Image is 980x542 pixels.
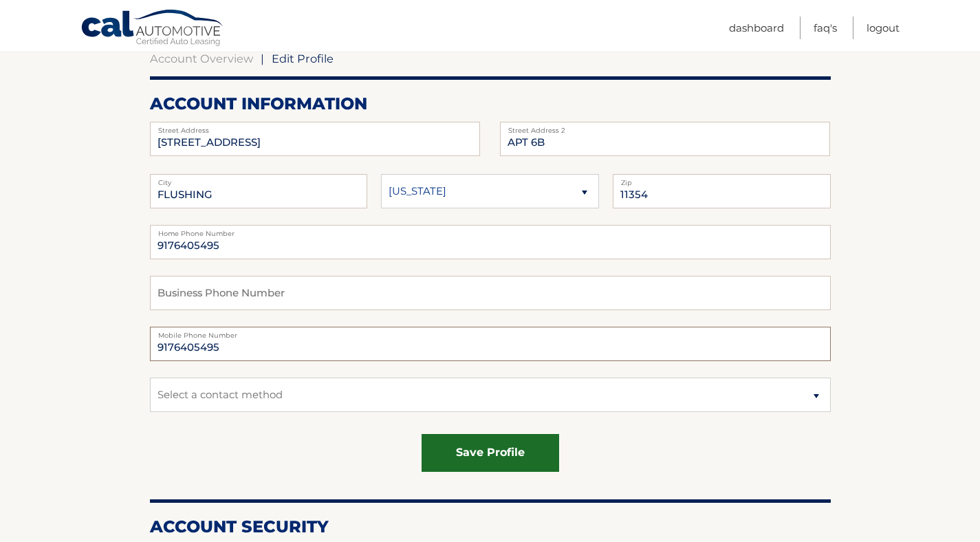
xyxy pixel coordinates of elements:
[729,17,784,39] a: Dashboard
[150,276,831,310] input: Business Phone Number
[150,327,831,338] label: Mobile Phone Number
[80,9,225,49] a: Cal Automotive
[150,174,368,185] label: City
[150,225,831,259] input: Home Phone Number
[150,94,831,114] h2: account information
[150,122,480,133] label: Street Address
[150,122,480,156] input: Street Address 2
[422,434,559,472] button: save profile
[261,52,264,65] span: |
[867,17,900,39] a: Logout
[272,52,334,65] span: Edit Profile
[500,122,830,156] input: Street Address 2
[150,517,831,537] h2: Account Security
[814,17,837,39] a: FAQ's
[150,174,368,208] input: City
[500,122,830,133] label: Street Address 2
[613,174,831,185] label: Zip
[150,327,831,361] input: Mobile Phone Number
[150,52,253,65] a: Account Overview
[613,174,831,208] input: Zip
[150,225,831,236] label: Home Phone Number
